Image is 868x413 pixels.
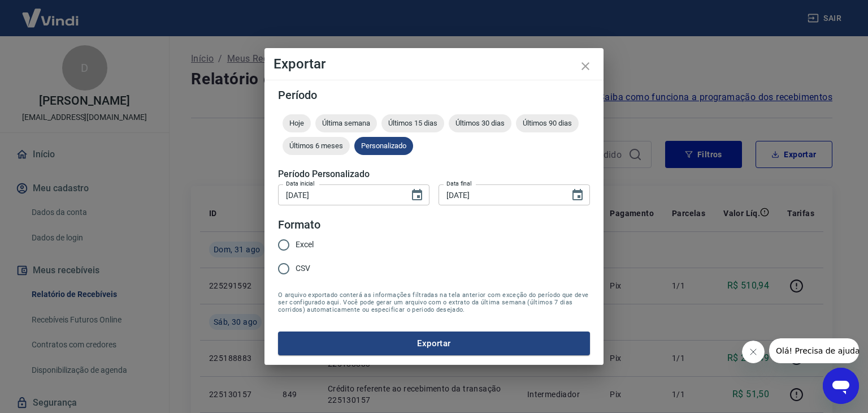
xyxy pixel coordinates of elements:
button: Exportar [278,332,590,355]
span: Última semana [315,119,377,127]
div: Última semana [315,114,377,132]
span: O arquivo exportado conterá as informações filtradas na tela anterior com exceção do período que ... [278,291,590,313]
label: Data inicial [286,179,315,188]
span: Últimos 6 meses [283,141,350,150]
iframe: Fechar mensagem [742,341,765,363]
div: Últimos 90 dias [516,114,579,132]
div: Hoje [283,114,311,132]
span: Últimos 15 dias [381,119,444,127]
legend: Formato [278,217,320,233]
div: Últimos 6 meses [283,137,350,155]
h5: Período [278,89,590,101]
span: CSV [296,263,310,274]
span: Últimos 30 dias [449,119,511,127]
div: Personalizado [354,137,413,155]
div: Últimos 15 dias [381,114,444,132]
button: close [572,53,599,80]
span: Últimos 90 dias [516,119,579,127]
label: Data final [446,179,472,188]
input: DD/MM/YYYY [439,184,562,205]
button: Choose date, selected date is 31 de ago de 2025 [566,184,589,206]
h5: Período Personalizado [278,169,590,180]
h4: Exportar [274,57,594,71]
span: Hoje [283,119,311,127]
iframe: Botão para abrir a janela de mensagens [823,368,859,404]
button: Choose date, selected date is 1 de ago de 2025 [406,184,428,206]
span: Personalizado [354,141,413,150]
span: Olá! Precisa de ajuda? [7,8,95,17]
iframe: Mensagem da empresa [769,338,859,363]
div: Últimos 30 dias [449,114,511,132]
input: DD/MM/YYYY [278,184,401,205]
span: Excel [296,239,314,251]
